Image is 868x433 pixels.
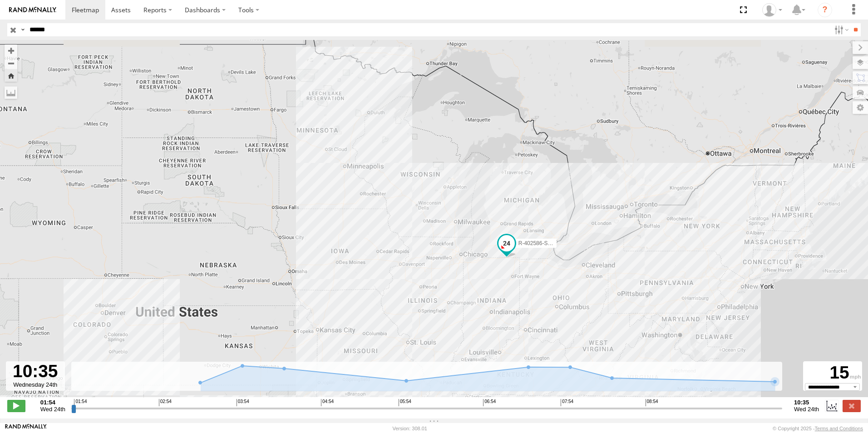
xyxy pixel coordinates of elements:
[518,240,559,246] span: R-402586-Swing
[159,399,172,406] span: 02:54
[19,23,26,36] label: Search Query
[561,399,573,406] span: 07:54
[646,399,658,406] span: 08:54
[9,7,56,13] img: rand-logo.svg
[5,57,17,69] button: Zoom out
[815,426,863,431] a: Terms and Conditions
[773,426,863,431] div: © Copyright 2025 -
[804,363,861,383] div: 15
[794,399,819,406] strong: 10:35
[40,406,65,413] span: Wed 24th Sep 2025
[237,399,249,406] span: 03:54
[818,3,832,17] i: ?
[5,424,47,433] a: Visit our Website
[843,400,861,412] label: Close
[483,399,496,406] span: 06:54
[7,400,25,412] label: Play/Stop
[831,23,850,36] label: Search Filter Options
[5,44,17,57] button: Zoom in
[5,86,17,99] label: Measure
[40,399,65,406] strong: 01:54
[74,399,87,406] span: 01:54
[399,399,411,406] span: 05:54
[853,101,868,114] label: Map Settings
[321,399,334,406] span: 04:54
[393,426,427,431] div: Version: 308.01
[759,3,785,17] div: John Mertens
[5,69,17,82] button: Zoom Home
[794,406,819,413] span: Wed 24th Sep 2025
